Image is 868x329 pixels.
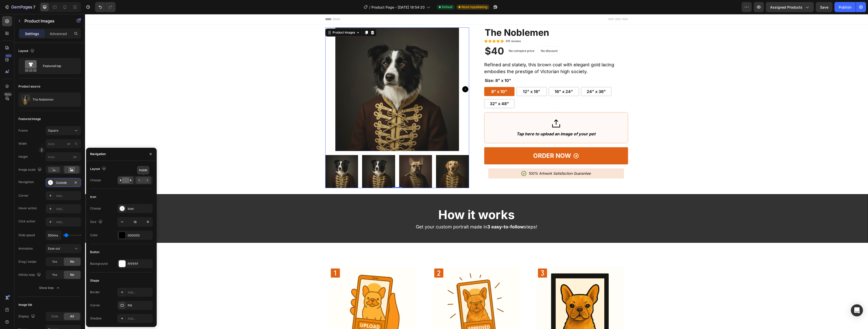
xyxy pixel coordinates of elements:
[90,261,107,266] div: Background
[90,233,98,237] div: Color
[18,48,35,54] div: Layout
[90,278,99,283] div: Shape
[56,194,80,198] div: Add...
[46,231,61,240] input: Auto
[839,5,851,10] div: Publish
[816,2,832,12] button: Save
[46,126,81,135] button: Square
[67,141,71,146] div: px
[85,14,868,329] iframe: Design area
[52,273,57,277] span: Yes
[90,303,100,308] div: Corner
[48,247,60,250] span: Ease out
[18,180,34,184] div: Navigation
[56,220,80,224] div: Add...
[399,63,427,70] legend: Size: 8" x 10"
[406,75,422,80] span: 8" x 10"
[371,5,425,10] span: Product Page - [DATE] 18:54:20
[18,117,41,121] div: Featured image
[399,13,543,23] h2: The Noblemen
[369,5,370,10] span: /
[48,128,58,133] span: Square
[405,87,424,92] span: 32" x 48"
[462,5,487,9] span: Need republishing
[402,210,439,215] strong: 3 easy-to-follow
[46,152,81,161] input: px
[431,117,510,123] div: Tap here to upload an image of your pet
[95,2,116,12] div: Undo/Redo
[56,181,71,185] div: Outside
[70,314,74,319] span: All
[399,31,420,43] div: $40
[90,206,101,211] div: Choose
[438,75,455,80] span: 12" x 18"
[90,178,101,183] div: Choose
[25,31,39,36] p: Settings
[18,155,28,159] label: Height
[18,206,37,211] div: Hover action
[90,250,99,254] div: Button
[18,283,81,292] button: Show less
[18,84,40,89] div: Product source
[18,246,33,251] div: Animation
[18,313,36,320] div: Display
[128,316,151,321] div: Add...
[4,92,12,96] div: Beta
[470,75,488,80] span: 16" x 24"
[820,5,828,9] span: Save
[74,141,77,146] div: %
[128,206,151,211] div: Icon
[766,2,814,12] button: Assigned Products
[46,244,81,253] button: Ease out
[33,98,53,101] p: The Noblemen
[128,303,151,308] div: Pill
[52,259,57,264] span: Yes
[50,31,67,36] p: Advanced
[834,2,856,12] button: Publish
[73,141,79,147] button: px
[51,314,58,319] span: Slide
[73,155,77,159] span: px
[18,141,27,146] label: Width
[244,192,539,209] h2: How it works
[20,95,31,105] img: product feature img
[5,54,12,58] div: 450
[442,5,452,9] span: Default
[770,5,802,10] span: Assigned Products
[420,25,436,29] i: 915 reviews
[456,35,473,39] p: No discount
[43,60,74,72] div: Featured top
[70,259,74,264] span: No
[90,152,106,156] div: Navigation
[90,195,96,199] div: Icon
[128,290,151,295] div: Add...
[851,304,863,316] div: Open Intercom Messenger
[448,137,486,146] div: ORDER NOW
[18,193,29,198] div: Corner
[399,48,529,60] p: Refined and stately, this brown coat with elegant gold lacing embodies the prestige of Victorian ...
[33,4,35,10] p: 7
[90,219,103,225] div: Size
[90,165,107,172] div: Layout
[24,18,67,24] p: Product Images
[399,133,543,150] button: ORDER NOW
[66,141,72,147] button: %
[128,233,151,238] div: 000000
[424,35,449,38] p: No compare price
[39,285,61,290] div: Show less
[18,166,43,173] div: Image scale
[46,139,81,148] input: px%
[90,316,102,321] div: Shadow
[18,233,35,237] div: Slide speed
[18,303,32,307] div: Image list
[56,207,80,211] div: Add...
[18,259,36,264] div: Drag / swipe
[377,72,383,78] button: Carousel Next Arrow
[18,128,28,133] label: Frame
[443,157,506,161] i: 100% Artwork Satisfaction Guarantee
[247,16,271,21] div: Product Images
[245,210,538,216] p: Get your custom portrait made in steps!
[18,272,42,278] div: Infinity loop
[18,219,35,224] div: Click action
[128,262,151,266] div: FFFFFF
